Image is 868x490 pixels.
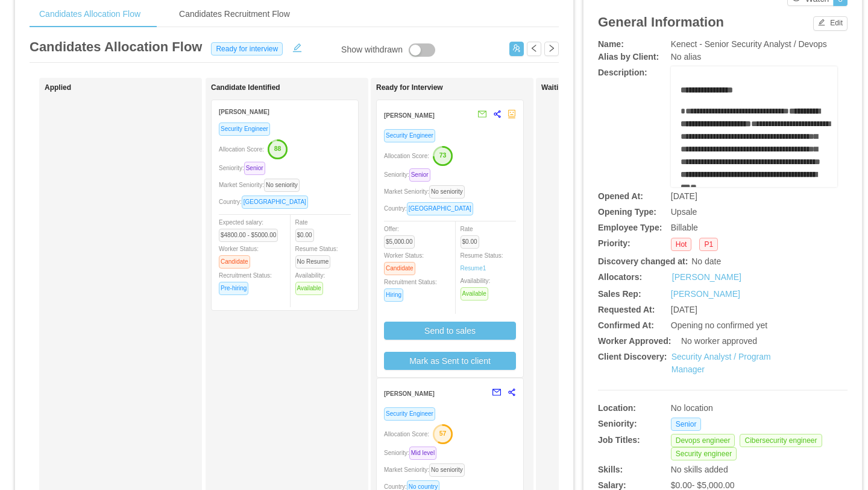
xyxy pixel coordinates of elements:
text: 88 [274,145,281,152]
b: Worker Approved: [598,336,671,346]
b: Employee Type: [598,223,662,232]
span: $4800.00 - $5000.00 [219,229,278,242]
span: Candidate [219,255,250,269]
strong: [PERSON_NAME] [384,390,435,397]
span: Seniority: [384,171,435,178]
span: No seniority [264,179,300,192]
span: Market Seniority: [384,188,470,195]
a: [PERSON_NAME] [672,271,741,284]
span: Allocation Score: [384,153,429,159]
button: 73 [429,145,453,165]
span: Recruitment Status: [384,279,437,298]
span: Available [461,287,488,301]
b: Discovery changed at: [598,256,688,266]
span: Rate [295,219,319,238]
button: mail [486,383,502,402]
span: Security Engineer [384,129,435,142]
span: $5,000.00 [384,235,415,249]
span: No date [691,256,721,266]
span: Allocation Score: [219,146,264,153]
span: Kenect - Senior Security Analyst / Devops [671,39,827,49]
span: $0.00 [295,229,314,242]
span: No worker approved [681,336,757,346]
span: P1 [699,238,718,251]
span: Availability: [461,278,493,297]
span: Billable [671,223,698,232]
span: Rate [461,226,484,245]
span: Opening no confirmed yet [671,320,767,330]
span: $0.00 - $5,000.00 [671,480,735,490]
span: Availability: [295,272,328,291]
span: Market Seniority: [219,182,304,188]
text: 57 [439,430,447,437]
div: No location [671,402,796,415]
span: No seniority [429,185,465,199]
span: Available [295,282,323,295]
span: $0.00 [461,235,479,249]
span: Expected salary: [219,219,283,238]
button: mail [471,105,487,124]
span: Pre-hiring [219,282,248,295]
b: Seniority: [598,419,637,428]
a: Security Analyst / Program Manager [671,352,771,374]
b: Priority: [598,238,631,248]
button: icon: usergroup-add [509,42,524,56]
span: Resume Status: [461,252,503,272]
b: Salary: [598,480,626,490]
div: rdw-editor [681,84,828,205]
a: [PERSON_NAME] [671,289,740,299]
span: Devops engineer [671,434,735,447]
span: Security engineer [671,447,737,460]
span: Country: [384,205,478,212]
span: Security Engineer [219,122,270,136]
b: Alias by Client: [598,52,659,62]
span: share-alt [493,110,502,118]
span: Offer: [384,226,420,245]
button: icon: edit [288,40,307,52]
span: Hot [671,238,692,251]
div: Show withdrawn [341,43,403,57]
span: No alias [671,52,702,62]
span: robot [508,110,516,118]
span: Seniority: [219,165,270,171]
button: Send to sales [384,322,516,340]
h1: Applied [45,83,213,92]
b: Job Titles: [598,435,640,445]
h1: Waiting for Client Approval [541,83,710,92]
div: Candidates Recruitment Flow [169,1,300,28]
b: Location: [598,403,636,413]
span: Mid level [409,447,436,460]
b: Requested At: [598,305,655,314]
span: [GEOGRAPHIC_DATA] [242,196,308,209]
span: Worker Status: [384,252,424,272]
article: Candidates Allocation Flow [30,37,202,57]
span: Ready for interview [211,42,283,56]
span: [DATE] [671,191,697,201]
span: share-alt [508,388,516,396]
a: Resume1 [461,264,486,273]
b: Skills: [598,465,623,474]
span: Hiring [384,288,403,302]
button: icon: left [527,42,541,56]
div: rdw-wrapper [671,66,837,187]
span: Upsale [671,207,697,217]
button: 88 [264,139,288,158]
h1: Candidate Identified [211,83,380,92]
b: Allocators: [598,272,642,282]
h1: Ready for Interview [376,83,545,92]
span: [GEOGRAPHIC_DATA] [407,202,473,215]
b: Name: [598,39,624,49]
b: Sales Rep: [598,289,641,299]
span: No seniority [429,463,465,477]
span: Senior [244,162,265,175]
span: Security Engineer [384,407,435,421]
b: Opening Type: [598,207,656,217]
span: Senior [671,418,702,431]
span: Worker Status: [219,246,259,265]
b: Opened At: [598,191,643,201]
button: icon: editEdit [813,16,848,31]
button: Mark as Sent to client [384,352,516,370]
b: Confirmed At: [598,320,654,330]
button: icon: right [544,42,559,56]
span: No Resume [295,255,331,269]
